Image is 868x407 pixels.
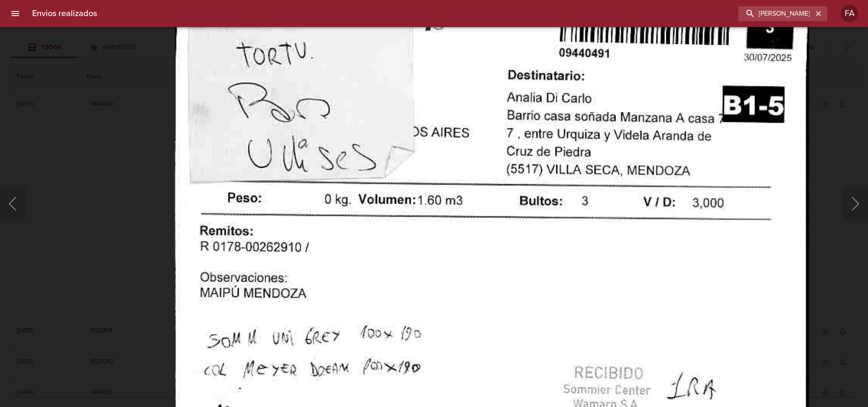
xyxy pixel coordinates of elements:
[32,7,97,20] h6: Envios realizados
[841,5,858,22] div: FA
[5,3,25,24] button: menu
[841,5,858,22] div: Abrir información de usuario
[843,187,868,221] button: Siguiente
[738,6,813,21] input: buscar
